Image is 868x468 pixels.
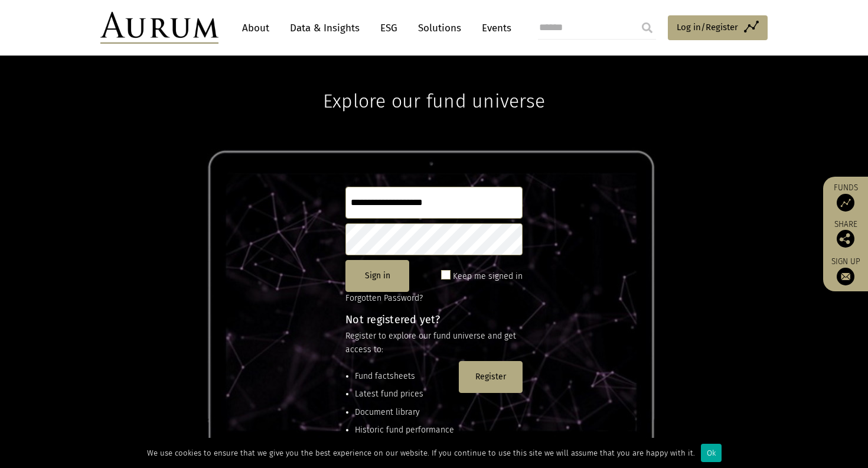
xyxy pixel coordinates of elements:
[374,17,403,39] a: ESG
[284,17,366,39] a: Data & Insights
[677,20,738,34] span: Log in/Register
[829,183,862,212] a: Funds
[345,260,409,292] button: Sign in
[668,15,768,40] a: Log in/Register
[355,424,454,437] li: Historic fund performance
[345,314,523,325] h4: Not registered yet?
[355,370,454,383] li: Fund factsheets
[100,12,218,44] img: Aurum
[355,388,454,401] li: Latest fund prices
[412,17,467,39] a: Solutions
[701,444,722,462] div: Ok
[829,256,862,285] a: Sign up
[837,230,854,248] img: Share this post
[829,220,862,248] div: Share
[837,194,854,212] img: Access Funds
[837,268,854,285] img: Sign up to our newsletter
[476,17,511,39] a: Events
[323,54,545,112] h1: Explore our fund universe
[236,17,275,39] a: About
[345,293,423,303] a: Forgotten Password?
[345,330,523,356] p: Register to explore our fund universe and get access to:
[635,16,659,40] input: Submit
[459,361,523,393] button: Register
[453,269,523,284] label: Keep me signed in
[355,406,454,419] li: Document library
